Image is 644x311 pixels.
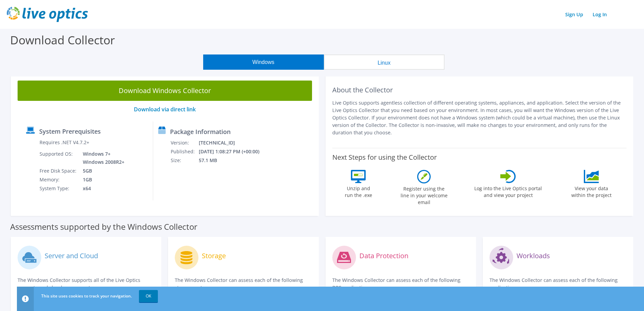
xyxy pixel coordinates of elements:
[203,54,324,70] button: Windows
[517,252,550,259] label: Workloads
[45,252,98,259] label: Server and Cloud
[10,32,115,48] label: Download Collector
[202,252,226,259] label: Storage
[324,54,445,70] button: Linux
[18,81,312,101] a: Download Windows Collector
[39,166,78,175] td: Free Disk Space:
[170,147,198,156] td: Published:
[332,153,437,161] label: Next Steps for using the Collector
[567,183,616,199] label: View your data within the project
[198,156,268,165] td: 57.1 MB
[474,183,542,199] label: Log into the Live Optics portal and view your project
[170,156,198,165] td: Size:
[332,276,469,291] p: The Windows Collector can assess each of the following DPS applications.
[40,139,89,146] label: Requires .NET V4.7.2+
[332,99,627,136] p: Live Optics supports agentless collection of different operating systems, appliances, and applica...
[78,184,126,193] td: x64
[170,138,198,147] td: Version:
[18,276,154,291] p: The Windows Collector supports all of the Live Optics compute and cloud assessments.
[39,128,101,135] label: System Prerequisites
[39,175,78,184] td: Memory:
[41,293,132,299] span: This site uses cookies to track your navigation.
[490,276,626,291] p: The Windows Collector can assess each of the following applications.
[39,184,78,193] td: System Type:
[359,252,408,259] label: Data Protection
[78,175,126,184] td: 1GB
[343,183,374,199] label: Unzip and run the .exe
[139,290,158,302] a: OK
[589,9,610,19] a: Log In
[198,147,268,156] td: [DATE] 1:08:27 PM (+00:00)
[10,223,197,230] label: Assessments supported by the Windows Collector
[78,166,126,175] td: 5GB
[78,150,126,166] td: Windows 7+ Windows 2008R2+
[198,138,268,147] td: [TECHNICAL_ID]
[39,150,78,166] td: Supported OS:
[399,183,449,206] label: Register using the line in your welcome email
[134,106,196,113] a: Download via direct link
[170,128,231,135] label: Package Information
[562,9,587,19] a: Sign Up
[175,276,312,291] p: The Windows Collector can assess each of the following storage systems.
[332,86,627,94] h2: About the Collector
[7,7,88,22] img: live_optics_svg.svg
